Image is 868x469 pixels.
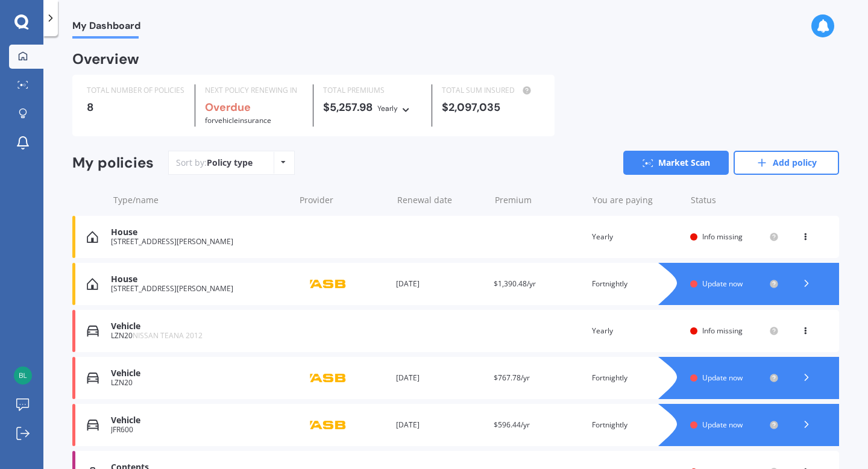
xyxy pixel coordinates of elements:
div: TOTAL SUM INSURED [442,84,540,96]
img: ASB [298,367,358,389]
img: Vehicle [87,372,99,384]
img: House [87,278,98,290]
span: Update now [702,420,743,430]
img: 1b9e7354fd94c3182787904c3acb1ed4 [14,367,32,385]
span: Info missing [702,231,743,242]
span: $596.44/yr [494,420,530,430]
a: Add policy [734,151,839,175]
div: Policy type [207,157,253,169]
span: Info missing [702,326,743,336]
div: Type/name [113,194,290,206]
div: My policies [72,154,154,172]
span: Update now [702,373,743,383]
div: [DATE] [396,278,485,290]
span: $1,390.48/yr [494,279,536,289]
span: NISSAN TEANA 2012 [133,330,203,341]
div: 8 [87,101,185,113]
div: [STREET_ADDRESS][PERSON_NAME] [111,238,288,246]
span: Update now [702,279,743,289]
span: My Dashboard [72,20,140,36]
img: Vehicle [87,325,99,337]
div: House [111,274,288,285]
img: House [87,231,98,243]
div: Yearly [377,102,398,115]
div: Fortnightly [592,372,681,384]
div: Yearly [592,325,681,337]
div: Fortnightly [592,278,681,290]
div: You are paying [593,194,681,206]
div: Vehicle [111,321,288,332]
div: NEXT POLICY RENEWING IN [205,84,303,96]
div: [STREET_ADDRESS][PERSON_NAME] [111,285,288,293]
div: $2,097,035 [442,101,540,113]
div: Yearly [592,231,681,243]
div: LZN20 [111,332,288,340]
div: Overview [72,53,139,65]
div: Fortnightly [592,419,681,431]
div: [DATE] [396,419,485,431]
div: LZN20 [111,379,288,387]
span: for Vehicle insurance [205,115,271,125]
div: $5,257.98 [323,101,421,115]
div: TOTAL NUMBER OF POLICIES [87,84,185,96]
div: Renewal date [397,194,485,206]
div: Sort by: [176,157,253,169]
img: Vehicle [87,419,99,431]
div: Provider [300,194,388,206]
div: Premium [495,194,583,206]
b: Overdue [205,100,251,115]
div: Vehicle [111,415,288,426]
span: $767.78/yr [494,373,530,383]
div: [DATE] [396,372,485,384]
a: Market Scan [623,151,729,175]
img: ASB [298,414,358,436]
div: TOTAL PREMIUMS [323,84,421,96]
img: ASB [298,272,358,295]
div: JFR600 [111,426,288,434]
div: Vehicle [111,368,288,379]
div: Status [691,194,779,206]
div: House [111,227,288,238]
